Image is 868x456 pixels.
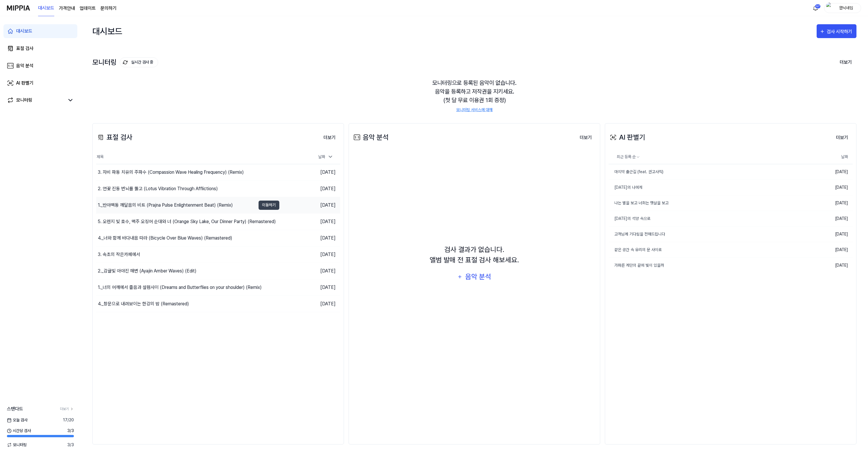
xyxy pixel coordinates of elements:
div: 검사 시작하기 [827,28,854,35]
td: [DATE] [279,164,341,180]
div: AI 판별기 [609,132,645,143]
button: 더보기 [831,132,853,143]
span: 3 / 3 [67,442,74,448]
a: 더보기 [60,406,74,412]
div: [DATE]의 석양 속으로 [609,216,650,222]
a: 가파른 계단의 끝에 빛이 있을까 [609,258,819,273]
div: 검사 결과가 없습니다. 앨범 발매 전 표절 검사 해보세요. [430,244,519,265]
div: 모니터링 [16,97,32,104]
th: 날짜 [819,150,853,164]
button: 알림57 [811,3,820,13]
button: 검사 시작하기 [817,24,856,38]
button: 더보기 [575,132,596,143]
td: [DATE] [279,230,341,246]
span: 스탠다드 [7,405,23,412]
span: 17 / 20 [63,417,74,423]
button: profile뭔닉네임 [824,3,861,13]
th: 제목 [96,150,279,164]
button: 이동하기 [259,201,279,210]
div: 대시보드 [92,22,122,40]
a: 대시보드 [3,24,77,38]
a: 고객님께 기다림을 전해드립니다 [609,227,819,242]
td: [DATE] [279,213,341,230]
div: 57 [815,4,821,9]
div: 1._반야맥동 깨달음의 비트 (Prajna Pulse Enlightenment Beat) (Remix) [98,202,233,209]
a: [DATE]의 나에게 [609,180,819,195]
span: 3 / 3 [67,428,74,434]
div: 마지막 출근길 (feat. 권고사직) [609,169,663,175]
td: [DATE] [279,263,341,279]
div: 날짜 [316,152,336,162]
div: 4._창문으로 내려보이는 한강의 밤 (Remastered) [98,300,189,307]
div: 표절 검사 [96,132,132,143]
div: 2._감귤빛 아야진 해변 (Ayajin Amber Waves) (Edit) [98,268,197,274]
div: 대시보드 [16,28,32,35]
a: 나는 별을 보고 너희는 햇살을 보고 [609,195,819,211]
a: AI 판별기 [3,76,77,90]
span: 오늘 검사 [7,417,27,423]
td: [DATE] [819,242,853,257]
button: 더보기 [835,56,856,68]
div: 가파른 계단의 끝에 빛이 있을까 [609,262,664,268]
a: 같은 공간 속 유리의 문 사이로 [609,242,819,257]
a: 음악 분석 [3,59,77,73]
img: 알림 [812,5,819,12]
td: [DATE] [819,164,853,180]
a: 마지막 출근길 (feat. 권고사직) [609,164,819,180]
td: [DATE] [279,246,341,263]
button: 가격안내 [59,5,75,12]
div: 뭔닉네임 [835,5,857,11]
a: 표절 검사 [3,42,77,55]
div: 나는 별을 보고 너희는 햇살을 보고 [609,200,669,206]
div: AI 판별기 [16,80,33,87]
td: [DATE] [819,180,853,195]
div: 3. 속초의 작은카페에서 [98,251,140,258]
div: 표절 검사 [16,45,33,52]
button: 음악 분석 [454,270,495,284]
div: 고객님께 기다림을 전해드립니다 [609,231,665,237]
div: 모니터링으로 등록된 음악이 없습니다. 음악을 등록하고 저작권을 지키세요. (첫 달 무료 이용권 1회 증정) [92,72,856,120]
td: [DATE] [819,226,853,242]
div: 음악 분석 [464,271,492,282]
div: 4._너와 함께 바다내음 따라 (Bicycle Over Blue Waves) (Remastered) [98,235,232,242]
td: [DATE] [279,197,341,213]
td: [DATE] [819,195,853,211]
td: [DATE] [279,180,341,197]
td: [DATE] [279,279,341,296]
button: 실시간 검사 중 [120,57,158,67]
a: 모니터링 서비스에 대해 [456,107,493,113]
div: 모니터링 [92,57,158,67]
a: 모니터링 [7,97,65,104]
td: [DATE] [279,296,341,312]
a: 대시보드 [38,0,54,16]
div: 같은 공간 속 유리의 문 사이로 [609,247,662,253]
div: [DATE]의 나에게 [609,184,642,190]
img: profile [826,2,833,14]
a: [DATE]의 석양 속으로 [609,211,819,226]
div: 5. 오렌지 빛 호수, 맥주 오징어 순대와 너 (Orange Sky Lake, Our Dinner Party) (Remastered) [98,218,276,225]
img: monitoring Icon [123,60,128,65]
a: 문의하기 [100,5,117,12]
a: 업데이트 [80,5,96,12]
td: [DATE] [819,257,853,273]
button: 더보기 [319,132,340,143]
div: 음악 분석 [16,62,33,69]
div: 2. 연꽃 진동 번뇌를 뚫고 (Lotus Vibration Through Afflictions) [98,185,218,192]
span: 시간당 검사 [7,428,31,434]
div: 음악 분석 [352,132,389,143]
div: 1._너의 어깨에서 졸음과 설렘사이 (Dreams and Butterflies on your shoulder) (Remix) [98,284,262,291]
span: 모니터링 [7,442,27,448]
div: 3. 자비 파동 치유의 주파수 (Compassion Wave Healing Frequency) (Remix) [98,169,244,176]
td: [DATE] [819,211,853,226]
